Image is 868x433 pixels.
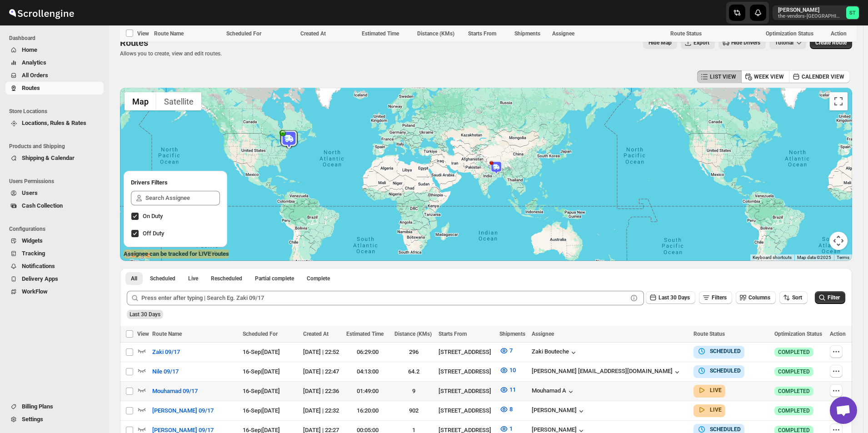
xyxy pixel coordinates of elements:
span: Distance (KMs) [417,30,454,37]
span: 16-Sep | [DATE] [243,368,280,375]
span: 16-Sep | [DATE] [243,388,280,394]
span: Columns [748,294,770,301]
span: Analytics [22,59,46,66]
div: 64.2 [394,367,434,376]
b: SCHEDULED [710,426,741,433]
button: LIST VIEW [697,70,742,83]
button: Delivery Apps [5,273,104,285]
button: WorkFlow [5,285,104,298]
button: Locations, Rules & Rates [5,117,104,129]
span: View [137,30,149,37]
button: 11 [494,383,521,397]
div: Mouhamad A [532,387,575,396]
button: Map camera controls [829,232,848,250]
button: Billing Plans [5,400,104,413]
div: 9 [394,387,434,396]
div: Zaki Bouteche [532,348,578,357]
span: Assignee [532,331,554,337]
button: WEEK VIEW [741,70,789,83]
span: Shipments [514,30,540,37]
span: All Orders [22,72,48,79]
button: Cash Collection [5,199,104,212]
span: Starts From [468,30,496,37]
div: [STREET_ADDRESS] [439,348,494,357]
span: Create Route [815,39,847,46]
span: Widgets [22,237,43,244]
button: Columns [736,291,776,304]
button: LIVE [697,405,722,414]
div: 01:49:00 [346,387,389,396]
span: COMPLETED [778,368,810,375]
div: 902 [394,406,434,415]
h2: Drivers Filters [131,178,220,187]
span: Route Name [154,30,184,37]
button: 10 [494,363,521,378]
div: Open chat [830,397,857,424]
span: Products and Shipping [9,143,105,150]
button: Last 30 Days [646,291,695,304]
span: All [131,275,137,282]
img: Google [122,249,152,261]
button: Widgets [5,234,104,247]
span: WEEK VIEW [754,73,784,80]
button: [PERSON_NAME] [EMAIL_ADDRESS][DOMAIN_NAME] [532,368,682,377]
button: All Orders [5,69,104,82]
b: LIVE [710,407,722,413]
button: SCHEDULED [697,347,741,356]
span: [PERSON_NAME] 09/17 [152,406,214,415]
span: Scheduled For [243,331,278,337]
img: ScrollEngine [7,1,75,24]
span: Locations, Rules & Rates [22,119,86,126]
span: Last 30 Days [130,311,160,318]
span: On Duty [143,213,163,219]
span: Users [22,189,38,196]
span: Estimated Time [362,30,399,37]
button: [PERSON_NAME] [532,407,586,416]
span: Assignee [552,30,574,37]
span: Created At [300,30,326,37]
span: Settings [22,416,43,423]
button: [PERSON_NAME] 09/17 [147,403,219,418]
span: Scheduled [150,275,175,282]
button: CALENDER VIEW [789,70,850,83]
span: Routes [120,37,148,48]
b: LIVE [710,387,722,393]
span: 1 [509,425,513,432]
span: Zaki 09/17 [152,348,180,357]
button: Keyboard shortcuts [753,254,792,261]
span: Simcha Trieger [846,6,859,19]
span: Sort [792,294,802,301]
button: Export [681,36,715,49]
button: Filters [699,291,732,304]
button: 7 [494,343,518,358]
span: 10 [509,367,516,373]
span: View [137,331,149,337]
span: Filter [828,294,840,301]
span: Home [22,46,37,53]
button: Settings [5,413,104,426]
span: 7 [509,347,513,354]
span: Route Status [670,30,702,37]
text: ST [849,10,856,16]
span: 16-Sep | [DATE] [243,348,280,355]
span: LIST VIEW [710,73,736,80]
button: Tracking [5,247,104,260]
span: Starts From [439,331,467,337]
button: Create Route [810,36,852,49]
span: 11 [509,386,516,393]
button: Map action label [643,36,677,49]
span: Tracking [22,250,45,257]
span: Tutorial [775,40,793,46]
span: Estimated Time [346,331,384,337]
button: Hide Drivers [718,36,766,49]
b: SCHEDULED [710,368,741,374]
span: Mouhamad 09/17 [152,387,198,396]
span: Routes [22,85,40,91]
span: Nile 09/17 [152,367,179,376]
span: Rescheduled [211,275,242,282]
span: Users Permissions [9,178,105,185]
button: 8 [494,402,518,417]
span: 8 [509,406,513,413]
div: 06:29:00 [346,348,389,357]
